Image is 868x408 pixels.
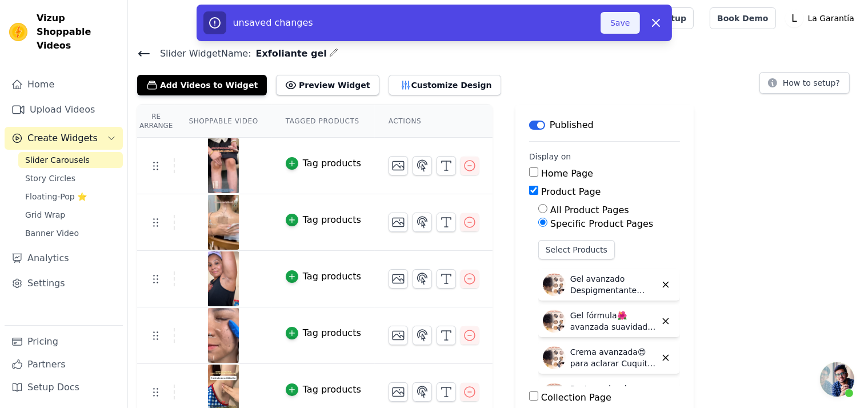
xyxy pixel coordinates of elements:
th: Tagged Products [272,105,375,138]
p: Restaurador de panochas🌺 Piel fresca, aspecto renovado😍crema despigmentante [570,383,656,406]
button: How to setup? [759,72,850,94]
a: Banner Video [18,225,123,241]
div: Edit Name [329,46,338,61]
button: Tag products [286,213,361,227]
span: Banner Video [25,227,79,239]
img: vizup-images-b7da.png [207,195,239,250]
button: Tag products [286,326,361,340]
button: Select Products [538,240,615,259]
th: Re Arrange [137,105,175,138]
button: Create Widgets [5,127,123,150]
a: How to setup? [759,80,850,91]
a: Pricing [5,330,123,353]
button: Change Thumbnail [389,326,408,345]
img: Restaurador de panochas🌺 Piel fresca, aspecto renovado😍crema despigmentante [543,383,566,406]
div: Tag products [303,383,361,397]
button: Delete widget [656,348,675,367]
a: Slider Carousels [18,152,123,168]
span: Exfoliante gel [251,47,327,61]
button: Change Thumbnail [389,156,408,175]
a: Settings [5,272,123,295]
label: Product Page [541,186,601,197]
div: Tag products [303,326,361,340]
a: Upload Videos [5,98,123,121]
button: Delete widget [656,275,675,294]
a: Grid Wrap [18,207,123,223]
img: Gel fórmula🌺avanzada suavidad😍renovación zonas intimas [543,310,566,333]
button: Tag products [286,383,361,397]
th: Shoppable Video [175,105,271,138]
button: Preview Widget [276,75,379,95]
th: Actions [375,105,493,138]
span: Slider Widget Name: [151,47,251,61]
span: Slider Carousels [25,154,90,166]
label: All Product Pages [550,205,629,215]
a: Partners [5,353,123,376]
button: Add Videos to Widget [137,75,267,95]
a: Story Circles [18,170,123,186]
button: Change Thumbnail [389,382,408,402]
img: vizup-images-33f8.png [207,308,239,363]
label: Specific Product Pages [550,218,653,229]
button: Tag products [286,157,361,170]
span: Grid Wrap [25,209,65,221]
span: unsaved changes [233,17,313,28]
img: vizup-images-e228.png [207,251,239,306]
span: Create Widgets [27,131,98,145]
button: Customize Design [389,75,501,95]
button: Delete widget [656,385,675,404]
button: Change Thumbnail [389,269,408,289]
label: Collection Page [541,392,611,403]
div: Chat abierto [820,362,854,397]
p: Published [550,118,594,132]
label: Home Page [541,168,593,179]
img: Gel avanzado Despigmentante ✨zonas oscuras🌸rosadita [543,273,566,296]
legend: Display on [529,151,571,162]
img: vizup-images-5d8b.png [207,138,239,193]
div: Tag products [303,213,361,227]
img: Crema avanzada😍para aclarar Cuquita y zonas oscuras e intimas🌸 [543,346,566,369]
p: Crema avanzada😍para aclarar Cuquita y zonas oscuras e intimas🌸 [570,346,656,369]
span: Floating-Pop ⭐ [25,191,87,202]
button: Delete widget [656,311,675,331]
span: Story Circles [25,173,75,184]
div: Tag products [303,270,361,283]
button: Tag products [286,270,361,283]
a: Home [5,73,123,96]
button: Change Thumbnail [389,213,408,232]
a: Floating-Pop ⭐ [18,189,123,205]
a: Setup Docs [5,376,123,399]
div: Tag products [303,157,361,170]
p: Gel fórmula🌺avanzada suavidad😍renovación zonas intimas [570,310,656,333]
a: Analytics [5,247,123,270]
button: Save [601,12,639,34]
p: Gel avanzado Despigmentante ✨zonas oscuras🌸rosadita [570,273,656,296]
